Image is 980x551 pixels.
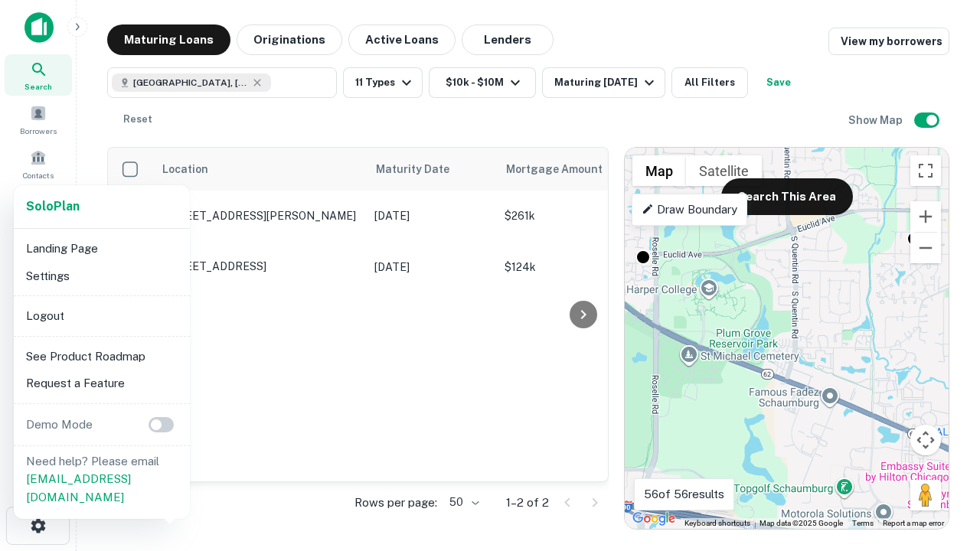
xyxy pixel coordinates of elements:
[20,262,184,290] li: Settings
[26,452,178,507] p: Need help? Please email
[26,472,131,504] a: [EMAIL_ADDRESS][DOMAIN_NAME]
[26,197,80,216] a: SoloPlan
[26,199,80,214] strong: Solo Plan
[20,416,99,434] p: Demo Mode
[20,343,184,370] li: See Product Roadmap
[903,429,980,502] iframe: Chat Widget
[20,235,184,262] li: Landing Page
[20,370,184,397] li: Request a Feature
[20,302,184,330] li: Logout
